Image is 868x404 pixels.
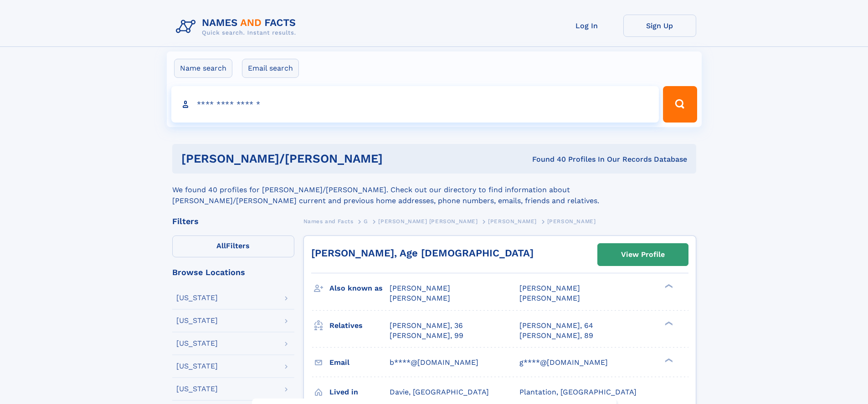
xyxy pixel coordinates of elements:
[519,321,593,331] a: [PERSON_NAME], 64
[390,388,489,396] span: Davie, [GEOGRAPHIC_DATA]
[176,363,218,370] div: [US_STATE]
[378,215,478,227] a: [PERSON_NAME] [PERSON_NAME]
[519,284,580,292] span: [PERSON_NAME]
[174,59,232,78] label: Name search
[176,340,218,347] div: [US_STATE]
[390,294,450,302] span: [PERSON_NAME]
[176,385,218,393] div: [US_STATE]
[172,174,696,206] div: We found 40 profiles for [PERSON_NAME]/[PERSON_NAME]. Check out our directory to find information...
[519,294,580,302] span: [PERSON_NAME]
[176,294,218,302] div: [US_STATE]
[623,15,696,37] a: Sign Up
[172,217,294,225] div: Filters
[329,384,390,400] h3: Lived in
[216,241,226,250] span: All
[242,59,299,78] label: Email search
[663,357,673,363] div: ❯
[390,331,463,341] a: [PERSON_NAME], 99
[329,318,390,333] h3: Relatives
[663,86,697,123] button: Search Button
[172,15,303,39] img: Logo Names and Facts
[364,215,368,227] a: G
[329,355,390,370] h3: Email
[172,268,294,276] div: Browse Locations
[621,244,665,265] div: View Profile
[457,154,687,164] div: Found 40 Profiles In Our Records Database
[329,281,390,296] h3: Also known as
[378,218,478,225] span: [PERSON_NAME] [PERSON_NAME]
[519,388,637,396] span: Plantation, [GEOGRAPHIC_DATA]
[488,218,537,225] span: [PERSON_NAME]
[172,235,294,257] label: Filters
[547,218,596,225] span: [PERSON_NAME]
[598,244,688,266] a: View Profile
[519,331,593,341] a: [PERSON_NAME], 89
[663,320,673,326] div: ❯
[390,321,463,331] a: [PERSON_NAME], 36
[181,153,457,164] h1: [PERSON_NAME]/[PERSON_NAME]
[364,218,368,225] span: G
[311,247,534,259] a: [PERSON_NAME], Age [DEMOGRAPHIC_DATA]
[488,215,537,227] a: [PERSON_NAME]
[550,15,623,37] a: Log In
[171,86,659,123] input: search input
[663,283,673,289] div: ❯
[303,215,354,227] a: Names and Facts
[176,317,218,324] div: [US_STATE]
[390,284,450,292] span: [PERSON_NAME]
